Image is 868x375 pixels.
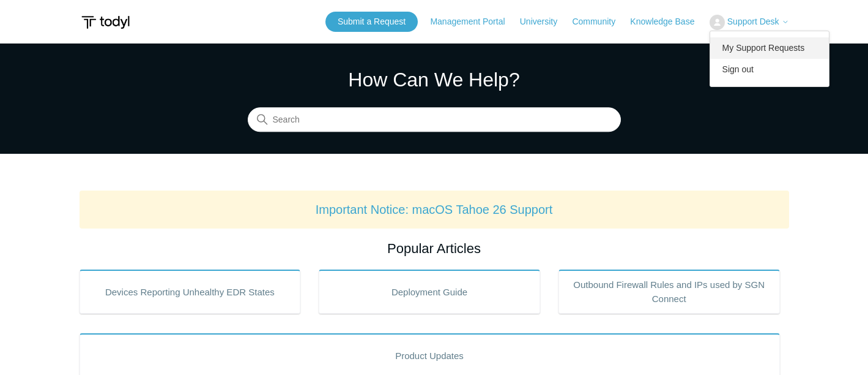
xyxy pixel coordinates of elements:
[248,108,621,132] input: Search
[316,203,553,216] a: Important Notice: macOS Tahoe 26 Support
[710,15,789,30] button: Support Desk
[319,270,540,314] a: Deployment Guide
[80,270,301,314] a: Devices Reporting Unhealthy EDR States
[710,37,829,59] a: My Support Requests
[710,59,829,80] a: Sign out
[630,15,707,28] a: Knowledge Base
[727,17,779,26] span: Support Desk
[572,15,628,28] a: Community
[80,238,789,259] h2: Popular Articles
[325,12,418,32] a: Submit a Request
[248,65,621,94] h1: How Can We Help?
[520,15,569,28] a: University
[80,11,132,34] img: Todyl Support Center Help Center home page
[558,270,780,314] a: Outbound Firewall Rules and IPs used by SGN Connect
[430,15,517,28] a: Management Portal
